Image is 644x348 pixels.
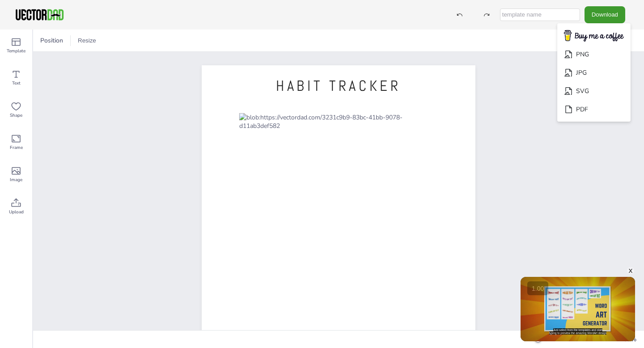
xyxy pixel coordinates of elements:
span: Upload [9,208,24,216]
ul: Download [557,23,631,122]
span: Template [7,47,25,55]
li: SVG [557,82,631,100]
button: Download [585,6,625,23]
img: VectorDad-1.png [14,8,65,21]
li: PNG [557,45,631,64]
span: Position [38,36,65,45]
img: buymecoffee.png [558,27,630,45]
span: HABIT TRACKER [276,76,401,95]
li: JPG [557,64,631,82]
li: PDF [557,100,631,119]
button: Resize [74,34,100,48]
span: Text [12,80,21,87]
span: Shape [10,112,22,119]
span: Image [10,176,22,183]
input: template name [500,8,580,21]
span: Frame [10,144,23,151]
